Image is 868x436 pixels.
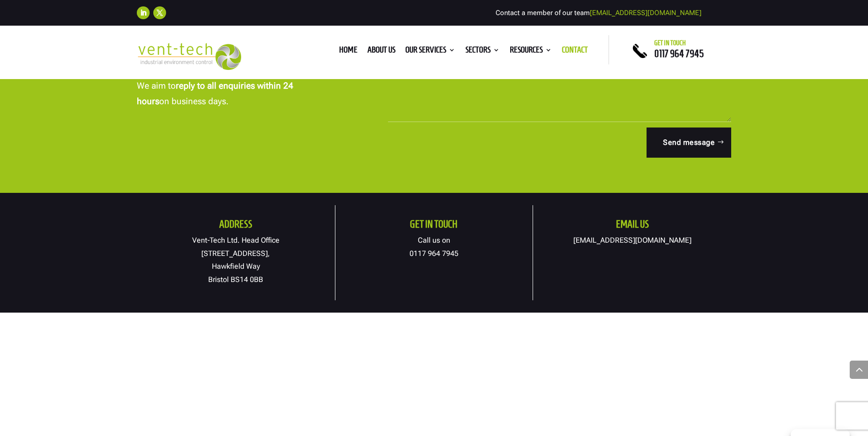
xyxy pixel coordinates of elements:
[137,234,335,287] p: Vent-Tech Ltd. Head Office [STREET_ADDRESS], Hawkfield Way Bristol BS14 0BB
[339,47,357,57] a: Home
[510,47,552,57] a: Resources
[159,96,228,106] span: on business days.
[137,80,293,106] strong: reply to all enquiries within 24 hours
[405,47,455,57] a: Our Services
[654,39,686,47] span: Get in touch
[137,219,335,234] h2: Address
[562,47,588,57] a: Contact
[654,48,704,59] a: 0117 964 7945
[465,47,500,57] a: Sectors
[137,80,176,91] span: We aim to
[647,128,731,158] button: Send message
[410,249,458,258] a: 0117 964 7945
[590,9,701,17] a: [EMAIL_ADDRESS][DOMAIN_NAME]
[335,219,533,234] h2: Get in touch
[533,219,731,234] h2: Email us
[573,236,691,245] a: [EMAIL_ADDRESS][DOMAIN_NAME]
[137,43,242,70] img: 2023-09-27T08_35_16.549ZVENT-TECH---Clear-background
[367,47,395,57] a: About us
[496,9,701,17] span: Contact a member of our team
[335,234,533,261] p: Call us on
[137,6,150,19] a: Follow on LinkedIn
[153,6,166,19] a: Follow on X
